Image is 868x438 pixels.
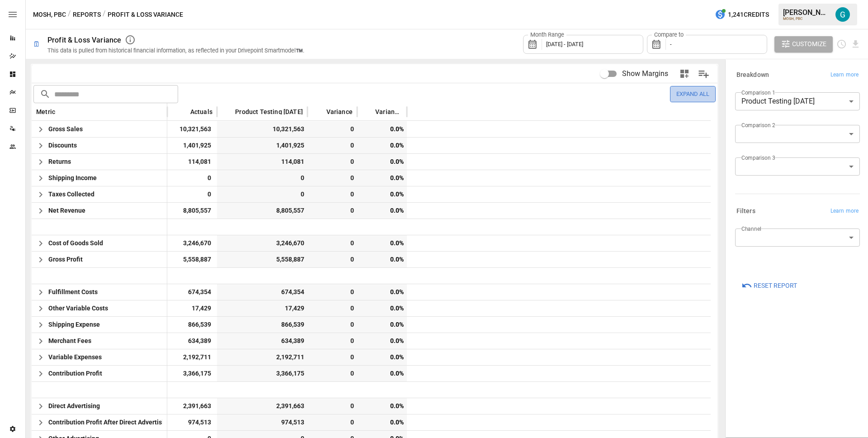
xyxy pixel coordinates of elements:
[222,138,306,153] span: 1,401,925
[222,333,306,349] span: 634,389
[312,414,355,430] span: 0
[362,366,405,381] span: 0.0%
[313,105,325,118] button: Sort
[172,252,212,267] span: 5,558,887
[312,170,355,186] span: 0
[783,17,830,21] div: MOSH, PBC
[222,170,306,186] span: 0
[103,9,106,20] div: /
[362,154,405,170] span: 0.0%
[312,138,355,153] span: 0
[48,333,91,349] span: Merchant Fees
[783,8,830,17] div: [PERSON_NAME]
[622,68,668,79] span: Show Margins
[68,9,71,20] div: /
[56,105,69,118] button: Sort
[172,170,212,186] span: 0
[172,154,212,170] span: 114,081
[312,121,355,137] span: 0
[362,138,405,153] span: 0.0%
[172,317,212,333] span: 866,539
[36,109,55,114] span: Metric
[362,398,405,414] span: 0.0%
[222,349,306,365] span: 2,192,711
[222,398,306,414] span: 2,391,663
[741,121,775,129] label: Comparison 2
[830,207,859,216] span: Learn more
[222,300,306,316] span: 17,429
[741,89,775,96] label: Comparison 1
[48,252,83,267] span: Gross Profit
[222,121,306,137] span: 10,321,563
[741,225,761,233] label: Channel
[736,206,755,216] h6: Filters
[528,31,566,39] label: Month Range
[312,186,355,202] span: 0
[312,154,355,170] span: 0
[546,41,583,48] span: [DATE] - [DATE]
[222,203,306,219] span: 8,805,557
[312,300,355,316] span: 0
[172,284,212,300] span: 674,354
[735,92,860,110] div: Product Testing [DATE]
[177,105,189,118] button: Sort
[362,300,405,316] span: 0.0%
[362,414,405,430] span: 0.0%
[172,333,212,349] span: 634,389
[362,333,405,349] span: 0.0%
[741,154,775,162] label: Comparison 3
[830,2,855,27] button: Gavin Acres
[222,252,306,267] span: 5,558,887
[362,186,405,202] span: 0.0%
[172,414,212,430] span: 974,513
[222,414,306,430] span: 974,513
[172,366,212,381] span: 3,366,175
[362,121,405,137] span: 0.0%
[33,9,66,20] button: MOSH, PBC
[48,349,102,365] span: Variable Expenses
[222,154,306,170] span: 114,081
[222,105,234,118] button: Sort
[375,109,402,114] span: Variance %
[47,36,121,44] div: Profit & Loss Variance
[172,121,212,137] span: 10,321,563
[362,252,405,267] span: 0.0%
[312,398,355,414] span: 0
[172,203,212,219] span: 8,805,557
[312,252,355,267] span: 0
[362,235,405,251] span: 0.0%
[48,170,97,186] span: Shipping Income
[172,398,212,414] span: 2,391,663
[172,186,212,202] span: 0
[222,284,306,300] span: 674,354
[362,284,405,300] span: 0.0%
[835,7,850,22] img: Gavin Acres
[326,109,353,114] span: Variance
[362,105,374,118] button: Sort
[652,31,686,39] label: Compare to
[47,47,304,54] div: This data is pulled from historical financial information, as reflected in your Drivepoint Smartm...
[728,9,769,20] span: 1,241 Credits
[362,170,405,186] span: 0.0%
[48,414,171,430] span: Contribution Profit After Direct Advertising
[670,41,672,48] span: -
[312,349,355,365] span: 0
[735,277,803,294] button: Reset Report
[172,138,212,153] span: 1,401,925
[48,317,100,333] span: Shipping Expense
[33,40,40,48] div: 🗓
[312,235,355,251] span: 0
[48,284,98,300] span: Fulfillment Costs
[48,121,83,137] span: Gross Sales
[48,186,94,202] span: Taxes Collected
[48,235,103,251] span: Cost of Goods Sold
[222,235,306,251] span: 3,246,670
[711,6,773,23] button: 1,241Credits
[48,398,100,414] span: Direct Advertising
[362,203,405,219] span: 0.0%
[312,366,355,381] span: 0
[312,203,355,219] span: 0
[48,138,77,153] span: Discounts
[362,317,405,333] span: 0.0%
[190,109,212,114] span: Actuals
